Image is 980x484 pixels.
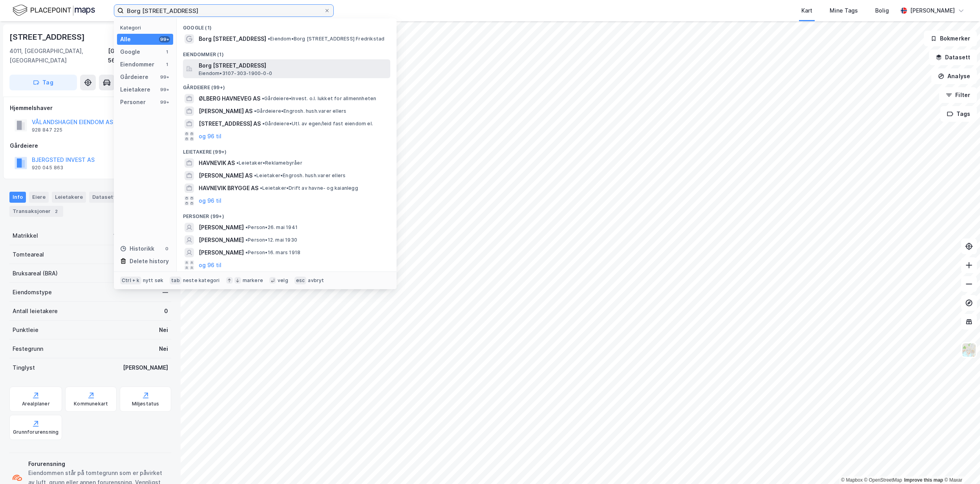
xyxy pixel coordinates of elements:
div: 4011, [GEOGRAPHIC_DATA], [GEOGRAPHIC_DATA] [9,46,108,65]
div: Gårdeiere (99+) [177,78,397,92]
a: Improve this map [904,477,943,483]
span: HAVNEVIK BRYGGE AS [199,183,258,193]
span: Gårdeiere • Invest. o.l. lukket for allmennheten [262,95,376,102]
div: Ctrl + k [120,277,141,284]
div: esc [294,277,307,284]
div: 99+ [159,74,170,80]
div: Mine Tags [830,6,858,15]
div: Kart [801,6,812,15]
div: — [163,288,168,297]
span: Borg [STREET_ADDRESS] [199,34,266,44]
div: nytt søk [143,277,164,284]
span: [PERSON_NAME] [199,248,244,257]
div: Gårdeiere [10,141,171,150]
div: Festegrunn [13,344,43,354]
div: markere [243,277,263,284]
div: tab [170,277,181,284]
div: Eiere [29,192,49,203]
img: Z [962,343,976,357]
span: ØLBERG HAVNEVEG AS [199,94,260,103]
div: Datasett [89,192,119,203]
span: Leietaker • Engrosh. hush.varer ellers [254,172,346,179]
div: avbryt [308,277,324,284]
button: Datasett [929,49,977,65]
div: Kontrollprogram for chat [941,446,980,484]
div: Historikk [120,244,154,253]
div: Eiendomstype [13,288,52,297]
button: Analyse [931,68,977,84]
a: OpenStreetMap [864,477,902,483]
div: 1 [164,49,170,55]
span: Eiendom • 3107-303-1900-0-0 [199,70,272,77]
div: Kategori [120,25,173,31]
span: • [245,249,248,255]
span: [PERSON_NAME] AS [199,171,252,180]
div: Bolig [875,6,889,15]
div: Leietakere [120,85,150,94]
div: Info [9,192,26,203]
button: og 96 til [199,132,221,141]
div: 99+ [159,86,170,93]
button: Bokmerker [924,31,977,46]
img: logo.f888ab2527a4732fd821a326f86c7f29.svg [13,4,95,17]
div: Matrikkel [13,231,38,240]
iframe: Chat Widget [941,446,980,484]
div: Tomteareal [13,250,44,259]
span: Person • 16. mars 1918 [245,249,300,256]
div: neste kategori [183,277,220,284]
div: Bruksareal (BRA) [13,269,58,278]
div: 0 [164,306,168,316]
div: 99+ [159,36,170,42]
span: • [254,172,256,178]
button: og 96 til [199,260,221,270]
span: • [245,224,248,230]
div: 928 847 225 [32,127,62,133]
div: [PERSON_NAME] [910,6,955,15]
div: Hjemmelshaver [10,103,171,113]
div: Miljøstatus [132,401,159,407]
div: Punktleie [13,325,38,335]
span: Person • 26. mai 1941 [245,224,298,231]
a: Mapbox [841,477,863,483]
div: Kommunekart [74,401,108,407]
div: Personer [120,97,146,107]
div: 0 [164,246,170,252]
div: 1103-56-2382-0-0 [113,231,168,240]
span: • [236,160,239,166]
button: Tag [9,75,77,90]
span: HAVNEVIK AS [199,158,235,168]
span: [PERSON_NAME] [199,235,244,245]
span: Borg [STREET_ADDRESS] [199,61,387,70]
span: Person • 12. mai 1930 [245,237,297,243]
div: Personer (99+) [177,207,397,221]
span: • [262,95,264,101]
button: og 96 til [199,196,221,205]
div: Eiendommer [120,60,154,69]
div: Leietakere (99+) [177,143,397,157]
div: Arealplaner [22,401,50,407]
button: Tags [940,106,977,122]
div: Forurensning [28,459,168,469]
span: [STREET_ADDRESS] AS [199,119,261,128]
div: Alle [120,35,131,44]
div: 99+ [159,99,170,105]
button: Filter [939,87,977,103]
div: Grunnforurensning [13,429,59,435]
span: • [245,237,248,243]
span: Gårdeiere • Utl. av egen/leid fast eiendom el. [262,121,373,127]
div: Leietakere [52,192,86,203]
div: 1 [164,61,170,68]
div: [PERSON_NAME] [123,363,168,372]
div: 2 [52,207,60,215]
div: Transaksjoner [9,206,63,217]
div: Gårdeiere [120,72,148,82]
span: Leietaker • Reklamebyråer [236,160,302,166]
div: Antall leietakere [13,306,58,316]
span: Gårdeiere • Engrosh. hush.varer ellers [254,108,346,114]
div: Tinglyst [13,363,35,372]
div: [GEOGRAPHIC_DATA], 56/2382 [108,46,171,65]
span: Eiendom • Borg [STREET_ADDRESS] Fredrikstad [268,36,384,42]
span: • [254,108,256,114]
div: 920 045 863 [32,165,63,171]
span: • [268,36,270,42]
